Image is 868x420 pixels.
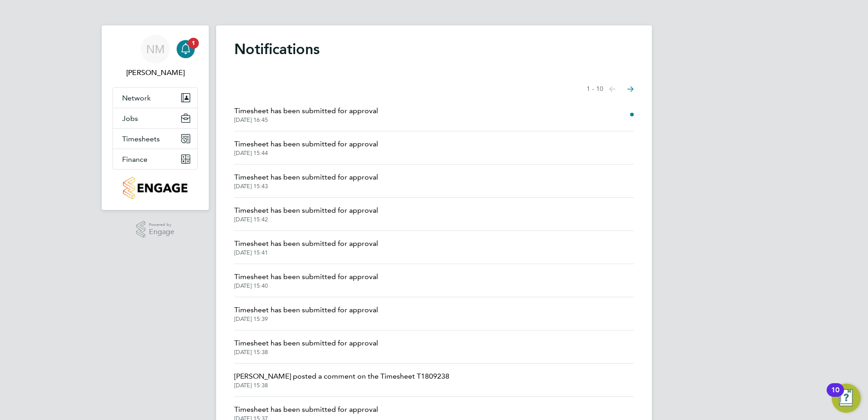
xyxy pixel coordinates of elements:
[234,172,378,183] span: Timesheet has been submitted for approval
[234,271,378,290] a: Timesheet has been submitted for approval[DATE] 15:40
[234,150,378,157] span: [DATE] 15:44
[146,43,165,55] span: NM
[136,221,175,238] a: Powered byEngage
[113,129,197,149] button: Timesheets
[234,40,634,58] h1: Notifications
[234,139,378,150] span: Timesheet has been submitted for approval
[122,135,160,143] span: Timesheets
[113,177,198,199] a: Go to home page
[234,205,378,223] a: Timesheet has been submitted for approval[DATE] 15:42
[113,149,197,169] button: Finance
[234,105,378,116] span: Timesheet has been submitted for approval
[234,183,378,190] span: [DATE] 15:43
[234,271,378,282] span: Timesheet has been submitted for approval
[234,282,378,290] span: [DATE] 15:40
[234,404,378,415] span: Timesheet has been submitted for approval
[234,105,378,124] a: Timesheet has been submitted for approval[DATE] 16:45
[234,338,378,356] a: Timesheet has been submitted for approval[DATE] 15:38
[122,94,151,102] span: Network
[113,108,197,128] button: Jobs
[234,216,378,223] span: [DATE] 15:42
[831,390,839,402] div: 10
[234,382,449,389] span: [DATE] 15:38
[234,238,378,249] span: Timesheet has been submitted for approval
[234,349,378,356] span: [DATE] 15:38
[122,114,138,123] span: Jobs
[123,177,187,199] img: countryside-properties-logo-retina.png
[234,205,378,216] span: Timesheet has been submitted for approval
[587,80,634,98] nav: Select page of notifications list
[234,371,449,382] span: [PERSON_NAME] posted a comment on the Timesheet T1809238
[113,88,197,108] button: Network
[234,139,378,157] a: Timesheet has been submitted for approval[DATE] 15:44
[234,172,378,190] a: Timesheet has been submitted for approval[DATE] 15:43
[234,305,378,323] a: Timesheet has been submitted for approval[DATE] 15:39
[234,249,378,256] span: [DATE] 15:41
[832,384,861,413] button: Open Resource Center, 10 new notifications
[234,315,378,323] span: [DATE] 15:39
[122,155,148,164] span: Finance
[188,38,199,49] span: 1
[149,221,174,229] span: Powered by
[234,338,378,349] span: Timesheet has been submitted for approval
[149,228,174,236] span: Engage
[234,371,449,389] a: [PERSON_NAME] posted a comment on the Timesheet T1809238[DATE] 15:38
[102,25,209,210] nav: Main navigation
[177,35,195,64] a: 1
[234,116,378,124] span: [DATE] 16:45
[234,238,378,256] a: Timesheet has been submitted for approval[DATE] 15:41
[113,67,198,78] span: Naomi Mutter
[587,85,603,94] span: 1 - 10
[234,305,378,315] span: Timesheet has been submitted for approval
[113,35,198,78] a: NM[PERSON_NAME]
